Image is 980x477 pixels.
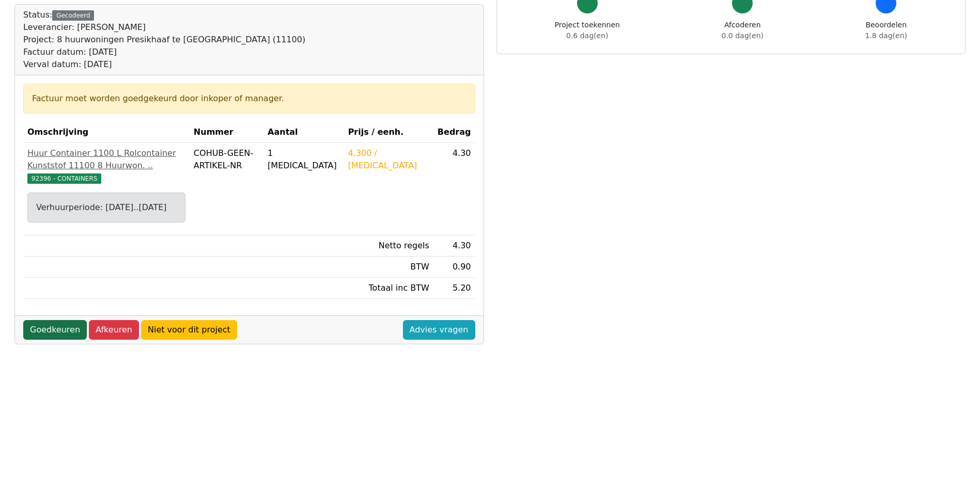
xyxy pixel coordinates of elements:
div: Beoordelen [865,20,907,41]
span: 1.8 dag(en) [865,31,907,40]
td: 0.90 [433,257,475,278]
div: Project: 8 huurwoningen Presikhaaf te [GEOGRAPHIC_DATA] (11100) [23,34,305,46]
div: 4.300 / [MEDICAL_DATA] [348,147,429,172]
div: Factuur datum: [DATE] [23,46,305,58]
div: Status: [23,9,305,71]
th: Omschrijving [23,122,190,143]
div: Leverancier: [PERSON_NAME] [23,21,305,34]
th: Bedrag [433,122,475,143]
div: Huur Container 1100 L Rolcontainer Kunststof 11100 8 Huurwon. .. [27,147,185,172]
td: 5.20 [433,278,475,299]
div: Verval datum: [DATE] [23,58,305,71]
td: Totaal inc BTW [344,278,433,299]
a: Afkeuren [89,320,139,340]
div: Afcoderen [722,20,764,41]
td: BTW [344,257,433,278]
a: Huur Container 1100 L Rolcontainer Kunststof 11100 8 Huurwon. ..92396 - CONTAINERS [27,147,185,184]
span: 0.6 dag(en) [566,31,608,40]
div: Factuur moet worden goedgekeurd door inkoper of manager. [32,92,466,105]
div: Project toekennen [555,20,620,41]
div: Verhuurperiode: [DATE]..[DATE] [36,201,177,214]
th: Prijs / eenh. [344,122,433,143]
th: Aantal [263,122,344,143]
span: 92396 - CONTAINERS [27,173,101,184]
td: COHUB-GEEN-ARTIKEL-NR [190,143,263,235]
a: Advies vragen [403,320,475,340]
td: 4.30 [433,143,475,235]
td: Netto regels [344,235,433,257]
a: Niet voor dit project [141,320,237,340]
a: Goedkeuren [23,320,87,340]
div: 1 [MEDICAL_DATA] [268,147,340,172]
th: Nummer [190,122,263,143]
td: 4.30 [433,235,475,257]
span: 0.0 dag(en) [722,31,764,40]
div: Gecodeerd [52,10,94,21]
